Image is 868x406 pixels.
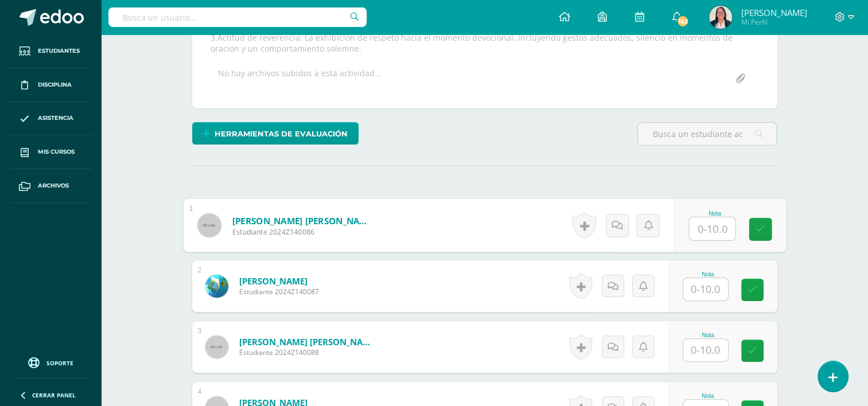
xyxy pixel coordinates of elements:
[741,7,807,18] span: [PERSON_NAME]
[683,332,733,338] div: Nota
[9,169,92,203] a: Archivos
[741,17,807,27] span: Mi Perfil
[638,123,776,145] input: Busca un estudiante aquí...
[232,227,373,237] span: Estudiante 2024Z140086
[683,278,728,300] input: 0-10.0
[38,147,75,157] span: Mis cursos
[205,275,228,298] img: ac4f703ab413a10b156f23905852951f.png
[239,287,319,296] span: Estudiante 2024Z140087
[676,15,689,28] span: 152
[683,339,728,361] input: 0-10.0
[46,359,73,367] span: Soporte
[218,68,382,90] div: No hay archivos subidos a esta actividad...
[9,102,92,136] a: Asistencia
[192,122,359,145] a: Herramientas de evaluación
[38,46,80,56] span: Estudiantes
[239,275,319,287] a: [PERSON_NAME]
[232,214,373,227] a: [PERSON_NAME] [PERSON_NAME]
[9,34,92,68] a: Estudiantes
[683,393,733,399] div: Nota
[197,213,221,237] img: 45x45
[38,181,69,190] span: Archivos
[14,354,87,370] a: Soporte
[38,114,73,123] span: Asistencia
[38,80,72,89] span: Disciplina
[9,68,92,102] a: Disciplina
[215,123,348,145] span: Herramientas de evaluación
[32,391,76,399] span: Cerrar panel
[688,210,741,216] div: Nota
[683,271,733,278] div: Nota
[9,135,92,169] a: Mis cursos
[689,217,735,240] input: 0-10.0
[205,335,228,358] img: 45x45
[239,336,377,348] a: [PERSON_NAME] [PERSON_NAME]
[709,6,732,29] img: 574b1d17f96b15b40b404c5a41603441.png
[108,7,367,27] input: Busca un usuario...
[239,348,377,357] span: Estudiante 2024Z140088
